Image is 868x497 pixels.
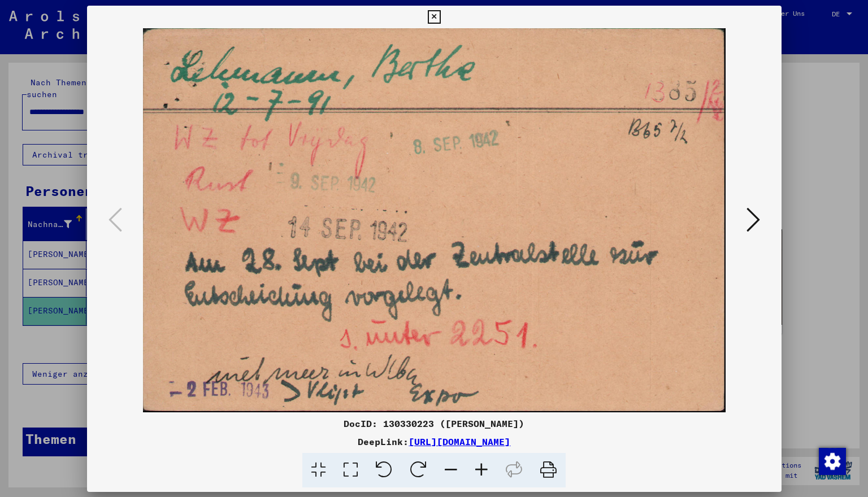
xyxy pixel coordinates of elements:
[87,417,782,430] div: DocID: 130330223 ([PERSON_NAME])
[409,436,510,447] a: [URL][DOMAIN_NAME]
[819,448,846,475] img: Zustimmung ändern
[125,28,743,412] img: 001.jpg
[818,447,845,474] div: Zustimmung ändern
[87,435,782,448] div: DeepLink:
